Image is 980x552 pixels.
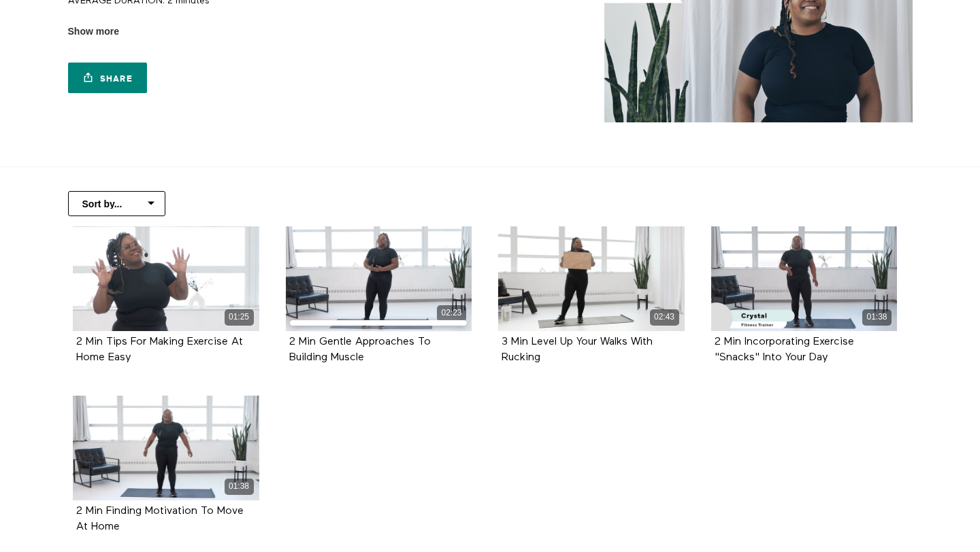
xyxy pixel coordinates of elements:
span: Show more [68,24,119,39]
a: 2 Min Gentle Approaches To Building Muscle 02:23 [286,226,472,331]
a: 2 Min Tips For Making Exercise At Home Easy [76,337,243,362]
strong: 2 Min Finding Motivation To Move At Home [76,506,244,532]
a: 2 Min Finding Motivation To Move At Home 01:38 [73,396,259,500]
div: 01:38 [862,309,892,325]
: 2 Min Incorporating Exercise "Snacks" Into Your Day 01:38 [711,226,898,331]
a: 2 Min Gentle Approaches To Building Muscle [289,337,431,362]
a: 3 Min Level Up Your Walks With Rucking 02:43 [498,226,685,331]
strong: 2 Min Gentle Approaches To Building Muscle [289,337,431,363]
a: Share [68,63,147,93]
div: 01:38 [225,479,254,494]
a: 2 Min Finding Motivation To Move At Home [76,506,244,532]
div: 01:25 [225,309,254,325]
strong: 2 Min Tips For Making Exercise At Home Easy [76,337,243,363]
strong: 2 Min Incorporating Exercise "Snacks" Into Your Day [715,337,854,363]
: 2 Min Incorporating Exercise "Snacks" Into Your Day [715,337,854,362]
div: 02:43 [650,309,679,325]
a: 3 Min Level Up Your Walks With Rucking [502,337,653,362]
a: 2 Min Tips For Making Exercise At Home Easy 01:25 [73,226,259,331]
strong: 3 Min Level Up Your Walks With Rucking [502,337,653,363]
div: 02:23 [437,305,466,321]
